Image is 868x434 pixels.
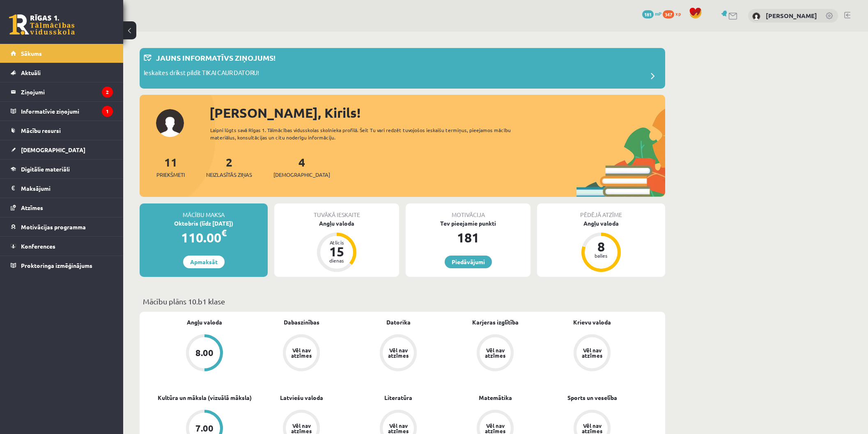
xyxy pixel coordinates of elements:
span: [DEMOGRAPHIC_DATA] [21,146,85,153]
span: Digitālie materiāli [21,165,70,173]
a: 181 mP [642,10,661,17]
a: Digitālie materiāli [11,160,113,178]
div: Tev pieejamie punkti [406,219,530,228]
div: 181 [406,228,530,247]
a: 347 xp [663,10,685,17]
a: Motivācijas programma [11,217,113,236]
span: Motivācijas programma [21,223,86,231]
div: Vēl nav atzīmes [387,347,410,358]
p: Jauns informatīvs ziņojums! [156,52,276,63]
div: 110.00 [140,228,268,247]
div: 7.00 [195,424,214,433]
a: Aktuāli [11,63,113,82]
div: Angļu valoda [274,219,399,228]
div: Vēl nav atzīmes [484,423,507,434]
legend: Ziņojumi [21,82,113,101]
div: Vēl nav atzīmes [581,347,604,358]
a: Vēl nav atzīmes [253,334,350,373]
legend: Informatīvie ziņojumi [21,102,113,121]
div: Laipni lūgts savā Rīgas 1. Tālmācības vidusskolas skolnieka profilā. Šeit Tu vari redzēt tuvojošo... [210,126,526,141]
span: Konferences [21,242,55,250]
a: Sākums [11,44,113,63]
a: [PERSON_NAME] [766,11,817,20]
div: 8 [589,240,613,253]
a: Dabaszinības [284,318,319,327]
a: Ziņojumi2 [11,82,113,101]
i: 2 [102,87,113,98]
div: Oktobris (līdz [DATE]) [140,219,268,228]
a: Latviešu valoda [280,393,323,402]
span: Sākums [21,50,42,57]
span: [DEMOGRAPHIC_DATA] [273,171,330,179]
a: Matemātika [479,393,512,402]
a: Literatūra [384,393,412,402]
a: Konferences [11,237,113,256]
div: Vēl nav atzīmes [290,347,313,358]
span: Mācību resursi [21,127,61,134]
a: 2Neizlasītās ziņas [206,155,252,179]
p: Ieskaites drīkst pildīt TIKAI CAUR DATORU! [144,68,259,80]
a: 8.00 [156,334,253,373]
a: Angļu valoda [187,318,222,327]
span: Neizlasītās ziņas [206,171,252,179]
div: Tuvākā ieskaite [274,203,399,219]
a: Atzīmes [11,198,113,217]
a: Proktoringa izmēģinājums [11,256,113,275]
span: Aktuāli [21,69,41,76]
a: Datorika [386,318,411,327]
span: mP [655,10,661,17]
a: Mācību resursi [11,121,113,140]
a: 4[DEMOGRAPHIC_DATA] [273,155,330,179]
div: balles [589,253,613,258]
a: Vēl nav atzīmes [447,334,544,373]
span: 347 [663,10,674,18]
p: Mācību plāns 10.b1 klase [143,296,662,307]
span: Priekšmeti [156,171,185,179]
a: 11Priekšmeti [156,155,185,179]
div: Vēl nav atzīmes [290,423,313,434]
div: 8.00 [195,348,214,357]
a: Kultūra un māksla (vizuālā māksla) [158,393,252,402]
div: dienas [324,258,349,263]
a: [DEMOGRAPHIC_DATA] [11,140,113,159]
div: Vēl nav atzīmes [387,423,410,434]
a: Angļu valoda 8 balles [537,219,665,273]
a: Vēl nav atzīmes [544,334,641,373]
a: Angļu valoda Atlicis 15 dienas [274,219,399,273]
div: Motivācija [406,203,530,219]
a: Vēl nav atzīmes [350,334,447,373]
span: Proktoringa izmēģinājums [21,262,92,269]
img: Kirils Bondarevs [752,12,760,21]
legend: Maksājumi [21,179,113,198]
span: € [221,227,227,239]
div: Angļu valoda [537,219,665,228]
div: [PERSON_NAME], Kirils! [209,103,665,123]
div: Pēdējā atzīme [537,203,665,219]
div: Vēl nav atzīmes [484,347,507,358]
span: 181 [642,10,654,18]
span: Atzīmes [21,204,43,211]
div: Vēl nav atzīmes [581,423,604,434]
a: Rīgas 1. Tālmācības vidusskola [9,14,75,35]
a: Apmaksāt [183,256,225,268]
div: 15 [324,245,349,258]
div: Mācību maksa [140,203,268,219]
div: Atlicis [324,240,349,245]
a: Sports un veselība [567,393,617,402]
a: Krievu valoda [573,318,611,327]
a: Jauns informatīvs ziņojums! Ieskaites drīkst pildīt TIKAI CAUR DATORU! [144,52,661,85]
a: Piedāvājumi [445,256,492,268]
a: Maksājumi [11,179,113,198]
span: xp [675,10,681,17]
a: Karjeras izglītība [472,318,519,327]
i: 1 [102,106,113,117]
a: Informatīvie ziņojumi1 [11,102,113,121]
